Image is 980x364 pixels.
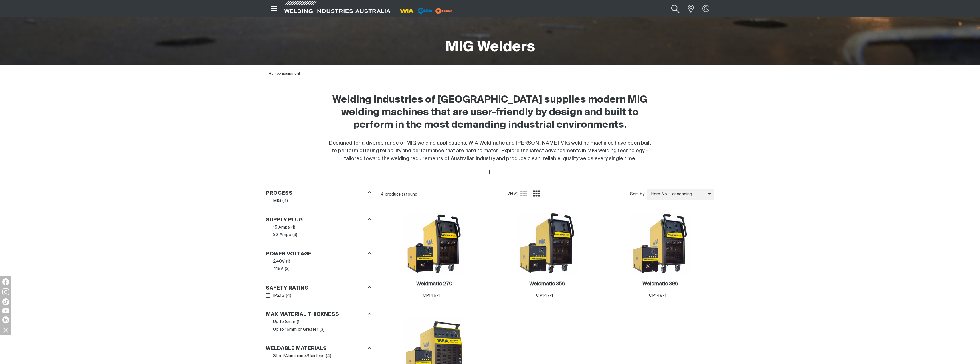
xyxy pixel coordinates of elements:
[266,258,371,273] ul: Power Voltage
[297,319,301,325] span: ( 1 )
[266,311,339,318] h3: Max Material Thickness
[642,281,678,286] h2: Weldmatic 396
[273,266,283,272] span: 415V
[266,318,296,326] a: Up to 8mm
[642,281,678,287] a: Weldmatic 396
[266,265,284,273] a: 415V
[266,224,290,231] a: 15 Amps
[266,345,327,352] h3: Weldable Materials
[273,232,291,238] span: 32 Amps
[647,191,708,198] span: Item No. - ascending
[266,189,371,197] div: Process
[266,217,303,223] h3: Supply Plug
[529,281,565,287] a: Weldmatic 356
[434,9,455,13] a: miller
[266,251,312,257] h3: Power Voltage
[266,197,281,205] a: MIG
[291,224,295,231] span: ( 1 )
[282,198,288,204] span: ( 4 )
[520,190,527,197] a: List view
[649,293,666,298] span: CP148-1
[282,72,300,76] a: Equipment
[2,298,9,305] img: TikTok
[381,192,508,197] div: 4
[266,224,371,239] ul: Supply Plug
[266,197,371,205] ul: Process
[630,191,645,198] span: Sort by:
[273,353,324,359] span: Steel/Aluminium/Stainless
[1,325,11,335] img: hide socials
[273,326,318,333] span: Up to 16mm or Greater
[326,353,331,359] span: ( 4 )
[658,2,685,15] input: Product name or item number...
[434,7,455,15] img: miller
[286,258,290,265] span: ( 1 )
[273,319,295,325] span: Up to 8mm
[269,72,279,76] a: Home
[329,141,651,161] span: Designed for a diverse range of MIG welding applications, WIA Weldmatic and [PERSON_NAME] MIG wel...
[292,232,297,238] span: ( 3 )
[2,316,9,323] img: LinkedIn
[273,198,281,204] span: MIG
[279,72,282,76] span: >
[266,352,371,360] ul: Weldable Materials
[423,293,440,298] span: CP146-1
[416,281,452,286] h2: Weldmatic 270
[266,352,325,360] a: Steel/Aluminium/Stainless
[285,266,290,272] span: ( 3 )
[266,310,371,318] div: Max Material Thickness
[529,281,565,286] h2: Weldmatic 356
[266,216,371,223] div: Supply Plug
[385,192,417,196] span: product(s) found
[266,231,291,239] a: 32 Amps
[286,292,291,299] span: ( 4 )
[273,224,290,231] span: 15 Amps
[320,326,324,333] span: ( 3 )
[507,190,518,197] span: View:
[329,94,652,131] h2: Welding Industries of [GEOGRAPHIC_DATA] supplies modern MIG welding machines that are user-friend...
[2,308,9,313] img: YouTube
[266,285,308,292] h3: Safety Rating
[2,288,9,295] img: Instagram
[536,293,553,298] span: CP147-1
[266,190,292,197] h3: Process
[445,38,535,57] h1: MIG Welders
[2,278,9,285] img: Facebook
[266,284,371,292] div: Safety Rating
[664,1,687,16] button: Search products
[266,258,285,265] a: 240V
[517,213,578,274] img: Weldmatic 356
[266,250,371,257] div: Power Voltage
[266,345,371,352] div: Weldable Materials
[381,187,714,202] section: Product list controls
[266,292,285,300] a: IP21S
[404,213,465,274] img: Weldmatic 270
[416,281,452,287] a: Weldmatic 270
[630,213,691,274] img: Weldmatic 396
[273,292,284,299] span: IP21S
[273,258,285,265] span: 240V
[266,292,371,300] ul: Safety Rating
[266,318,371,333] ul: Max Material Thickness
[266,326,318,334] a: Up to 16mm or Greater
